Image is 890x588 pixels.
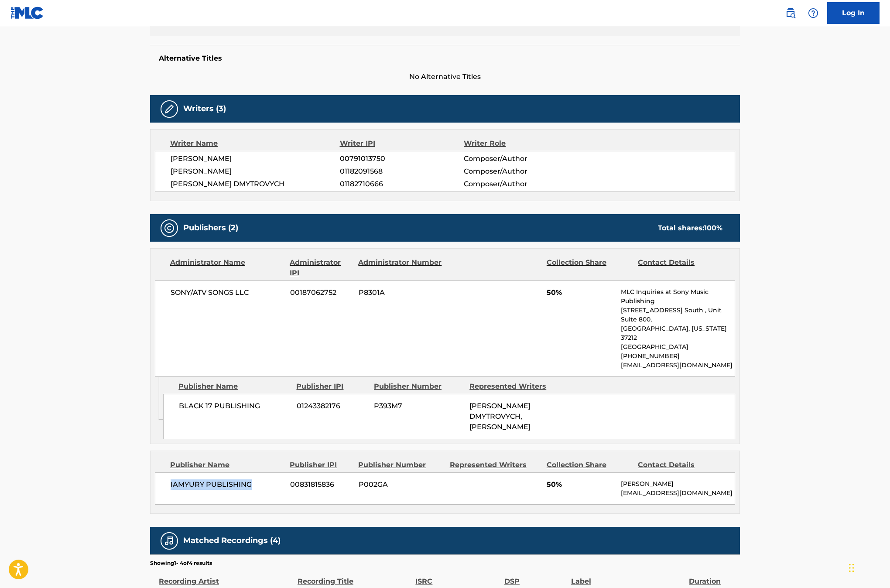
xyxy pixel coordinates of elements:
[547,287,614,298] span: 50%
[164,536,175,546] img: Matched Recordings
[571,567,685,587] div: Label
[171,154,340,164] span: [PERSON_NAME]
[808,8,818,18] img: help
[547,257,631,278] div: Collection Share
[638,460,722,470] div: Contact Details
[297,401,367,411] span: 01243382176
[159,567,293,587] div: Recording Artist
[164,104,175,114] img: Writers
[704,224,722,232] span: 100 %
[464,138,577,149] div: Writer Role
[183,223,238,233] h5: Publishers (2)
[621,479,735,489] p: [PERSON_NAME]
[340,166,464,177] span: 01182091568
[621,342,735,352] p: [GEOGRAPHIC_DATA]
[849,555,854,581] div: Drag
[469,402,531,431] span: [PERSON_NAME] DMYTROVYCH, [PERSON_NAME]
[450,460,540,470] div: Represented Writers
[171,166,340,177] span: [PERSON_NAME]
[621,361,735,370] p: [EMAIL_ADDRESS][DOMAIN_NAME]
[621,287,735,306] p: MLC Inquiries at Sony Music Publishing
[374,401,463,411] span: P393M7
[464,166,577,177] span: Composer/Author
[621,489,735,498] p: [EMAIL_ADDRESS][DOMAIN_NAME]
[415,567,500,587] div: ISRC
[171,179,340,189] span: [PERSON_NAME] DMYTROVYCH
[290,287,352,298] span: 00187062752
[340,138,464,149] div: Writer IPI
[638,257,722,278] div: Contact Details
[846,546,890,588] iframe: Chat Widget
[359,479,443,490] span: P002GA
[359,287,443,298] span: P8301A
[290,479,352,490] span: 00831815836
[689,567,736,587] div: Duration
[171,479,284,490] span: IAMYURY PUBLISHING
[464,179,577,189] span: Composer/Author
[178,381,290,392] div: Publisher Name
[290,257,352,278] div: Administrator IPI
[179,401,290,411] span: BLACK 17 PUBLISHING
[785,8,796,18] img: search
[183,104,226,114] h5: Writers (3)
[782,4,799,22] a: Public Search
[804,4,822,22] div: Help
[374,381,463,392] div: Publisher Number
[504,567,567,587] div: DSP
[621,352,735,361] p: [PHONE_NUMBER]
[10,7,44,19] img: MLC Logo
[290,460,352,470] div: Publisher IPI
[358,460,443,470] div: Publisher Number
[621,306,735,324] p: [STREET_ADDRESS] South , Unit Suite 800,
[164,223,175,233] img: Publishers
[547,460,631,470] div: Collection Share
[464,154,577,164] span: Composer/Author
[358,257,443,278] div: Administrator Number
[827,2,880,24] a: Log In
[170,257,283,278] div: Administrator Name
[621,324,735,342] p: [GEOGRAPHIC_DATA], [US_STATE] 37212
[469,381,558,392] div: Represented Writers
[298,567,411,587] div: Recording Title
[340,154,464,164] span: 00791013750
[296,381,367,392] div: Publisher IPI
[150,72,740,82] span: No Alternative Titles
[150,559,212,567] p: Showing 1 - 4 of 4 results
[340,179,464,189] span: 01182710666
[159,54,731,63] h5: Alternative Titles
[547,479,614,490] span: 50%
[170,460,283,470] div: Publisher Name
[183,536,281,546] h5: Matched Recordings (4)
[658,223,722,233] div: Total shares:
[170,138,340,149] div: Writer Name
[171,287,284,298] span: SONY/ATV SONGS LLC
